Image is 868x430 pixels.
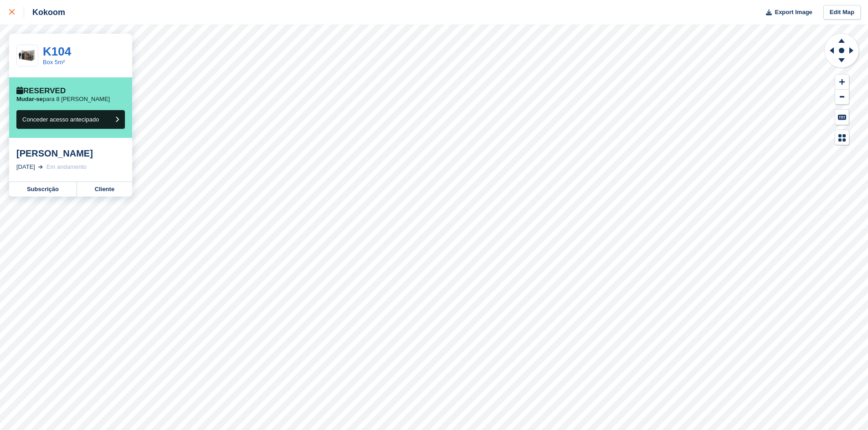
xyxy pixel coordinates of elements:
button: Export Image [760,5,812,20]
img: arrow-right-light-icn-cde0832a797a2874e46488d9cf13f60e5c3a73dbe684e267c42b8395dfbc2abf.svg [38,165,43,169]
span: Mudar-se [16,96,43,102]
div: Em andamento [46,162,87,172]
div: [PERSON_NAME] [16,148,125,159]
img: 60-sqft-unit.jpg [17,48,38,64]
div: [DATE] [16,162,35,172]
span: Conceder acesso antecipado [22,116,99,123]
button: Keyboard Shortcuts [835,110,849,125]
a: Subscrição [9,182,77,197]
div: Reserved [16,86,66,96]
span: Export Image [775,8,812,17]
a: Box 5m² [43,59,65,66]
div: Kokoom [24,7,65,18]
a: K104 [43,45,71,58]
a: Cliente [77,182,132,197]
button: Zoom Out [835,90,849,105]
p: para 8 [PERSON_NAME] [16,96,110,103]
button: Map Legend [835,130,849,145]
button: Zoom In [835,75,849,90]
button: Conceder acesso antecipado [16,110,125,129]
a: Edit Map [823,5,861,20]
